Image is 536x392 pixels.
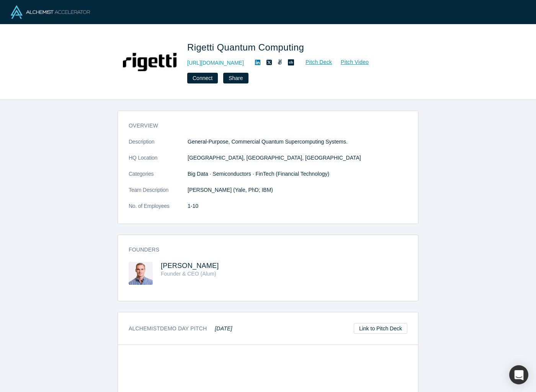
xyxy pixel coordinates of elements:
[129,170,188,186] dt: Categories
[129,186,188,202] dt: Team Description
[188,138,407,146] p: General-Purpose, Commercial Quantum Supercomputing Systems.
[354,323,407,334] a: Link to Pitch Deck
[129,325,232,333] h3: Alchemist Demo Day Pitch
[223,73,248,83] button: Share
[129,138,188,154] dt: Description
[215,325,232,332] em: [DATE]
[129,122,397,130] h3: overview
[188,202,407,210] dd: 1-10
[297,58,332,67] a: Pitch Deck
[129,154,188,170] dt: HQ Location
[129,202,188,218] dt: No. of Employees
[188,186,407,194] p: [PERSON_NAME] (Yale, PhD; IBM)
[123,35,176,89] img: Rigetti Quantum Computing's Logo
[129,246,397,254] h3: Founders
[188,154,407,162] dd: [GEOGRAPHIC_DATA], [GEOGRAPHIC_DATA], [GEOGRAPHIC_DATA]
[332,58,369,67] a: Pitch Video
[161,262,219,269] a: [PERSON_NAME]
[129,262,153,285] img: Chad Rigetti's Profile Image
[187,59,244,67] a: [URL][DOMAIN_NAME]
[187,73,218,83] button: Connect
[187,42,307,52] span: Rigetti Quantum Computing
[161,271,216,277] span: Founder & CEO (Alum)
[11,5,90,19] img: Alchemist Logo
[188,171,329,177] span: Big Data · Semiconductors · FinTech (Financial Technology)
